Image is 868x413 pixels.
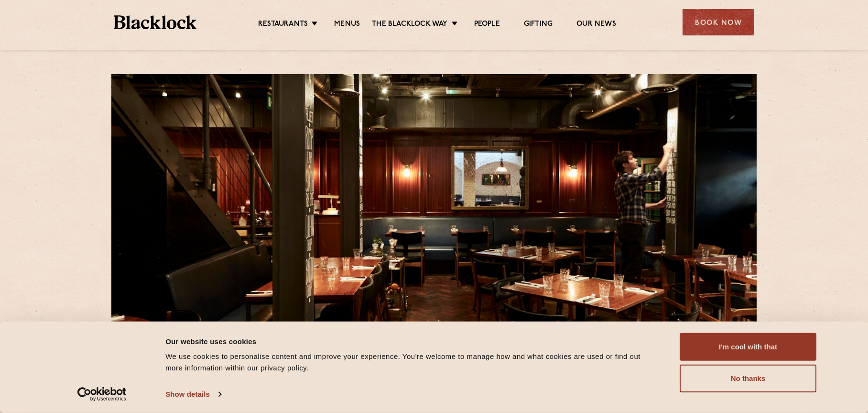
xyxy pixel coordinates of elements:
[524,20,553,30] a: Gifting
[683,9,754,35] div: Book Now
[165,335,658,347] div: Our website uses cookies
[372,20,447,30] a: The Blacklock Way
[334,20,360,30] a: Menus
[576,20,616,30] a: Our News
[114,15,196,29] img: BL_Textured_Logo-footer-cropped.svg
[165,387,221,402] a: Show details
[60,387,144,402] a: Usercentrics Cookiebot - opens in a new window
[165,351,658,374] div: We use cookies to personalise content and improve your experience. You're welcome to manage how a...
[680,333,816,361] button: I'm cool with that
[474,20,500,30] a: People
[680,365,816,392] button: No thanks
[258,20,308,30] a: Restaurants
